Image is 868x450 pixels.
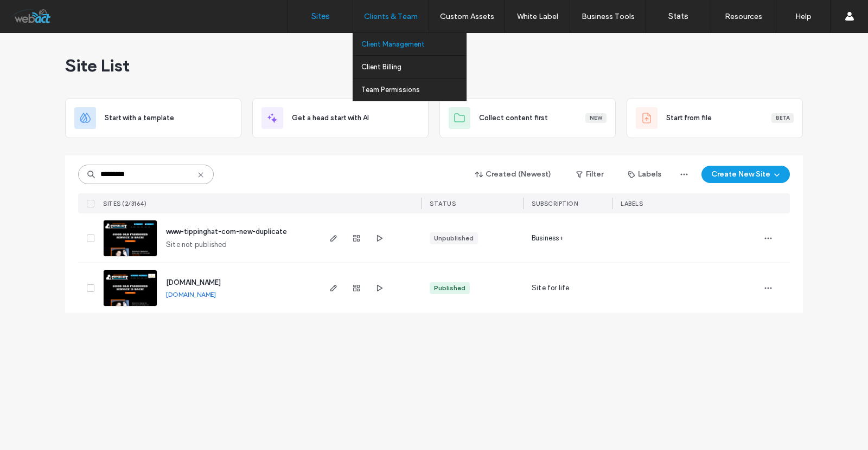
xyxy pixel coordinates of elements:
[618,166,671,183] button: Labels
[582,12,635,21] label: Business Tools
[701,166,790,183] button: Create New Site
[795,12,812,21] label: Help
[627,98,803,138] div: Start from fileBeta
[771,113,794,123] div: Beta
[65,98,241,138] div: Start with a template
[252,98,429,138] div: Get a head start with AI
[532,283,570,294] span: Site for life
[361,63,401,71] label: Client Billing
[311,11,330,21] label: Sites
[166,239,227,250] span: Site not published
[361,33,466,55] a: Client Management
[668,11,688,21] label: Stats
[621,200,643,207] span: LABELS
[24,8,47,17] span: Help
[439,98,616,138] div: Collect content firstNew
[65,55,130,76] span: Site List
[532,233,564,244] span: Business+
[292,113,369,123] span: Get a head start with AI
[105,113,174,123] span: Start with a template
[430,200,456,207] span: STATUS
[361,56,466,78] a: Client Billing
[565,166,614,183] button: Filter
[103,200,146,207] span: SITES (2/3164)
[466,166,561,183] button: Created (Newest)
[479,113,548,123] span: Collect content first
[166,290,216,298] a: [DOMAIN_NAME]
[440,12,494,21] label: Custom Assets
[364,12,418,21] label: Clients & Team
[666,113,712,123] span: Start from file
[434,283,465,293] div: Published
[517,12,558,21] label: White Label
[434,233,474,243] div: Unpublished
[361,86,420,94] label: Team Permissions
[532,200,578,207] span: SUBSCRIPTION
[725,12,762,21] label: Resources
[166,227,287,236] a: www-tippinghat-com-new-duplicate
[361,79,466,101] a: Team Permissions
[585,113,607,123] div: New
[361,40,425,48] label: Client Management
[166,278,221,286] a: [DOMAIN_NAME]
